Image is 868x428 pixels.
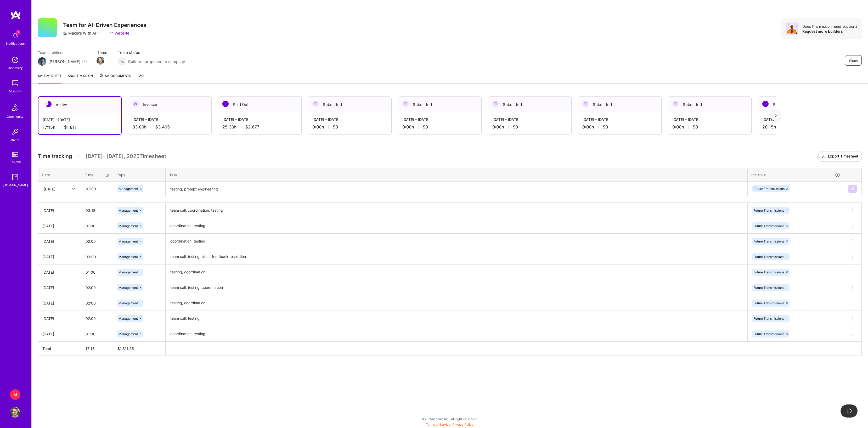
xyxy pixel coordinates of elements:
div: Paid Out [758,97,841,112]
i: icon Download [822,154,826,159]
div: 0:00 h [672,124,747,130]
span: Management [119,301,138,305]
span: Management [119,187,138,191]
span: $1,811 [64,125,77,130]
div: [DATE] - [DATE] [43,117,117,122]
a: Website [109,30,129,36]
textarea: team call, testing, coordination [166,280,747,295]
span: Management [119,317,138,320]
span: Future Transmissions [753,255,784,259]
textarea: team call, coordination, testing [166,203,747,218]
div: [DATE] - [DATE] [582,117,657,122]
span: Builders proposed to company [128,59,185,64]
textarea: team call, testing [166,311,747,326]
div: [DATE] - [DATE] [672,117,747,122]
div: [DATE] - [DATE] [492,117,567,122]
div: Submitted [308,97,391,112]
div: 33:00 h [132,124,207,130]
span: $0 [333,124,338,130]
div: [PERSON_NAME] [48,59,80,64]
a: My timesheet [38,73,61,83]
span: Future Transmissions [753,224,784,228]
div: [DATE] [42,269,77,275]
img: right [775,114,777,117]
img: Invite [10,127,20,137]
span: $2,677 [245,124,259,130]
div: M [10,389,20,400]
div: [DATE] [42,208,77,213]
textarea: coordination, testing [166,327,747,341]
div: null [848,185,857,193]
textarea: testing, coordination [166,265,747,279]
div: [DATE] [44,186,55,192]
div: [DATE] - [DATE] [132,117,207,122]
span: Future Transmissions [753,332,784,336]
textarea: coordination, testing [166,219,747,233]
div: Does this mission need support? [802,24,858,29]
div: [DATE] [42,285,77,290]
i: icon CompanyGray [63,31,67,35]
div: Submitted [668,97,751,112]
textarea: testing, coordination [166,296,747,310]
th: Type [113,168,166,182]
input: HH:MM [81,265,113,279]
span: $0 [693,124,698,130]
th: Total [38,342,81,356]
span: Time tracking [38,153,72,160]
div: Paid Out [218,97,301,112]
input: HH:MM [82,182,113,196]
input: HH:MM [81,281,113,295]
span: My Documents [99,73,131,79]
span: Share [848,58,858,63]
span: Future Transmissions [753,239,784,243]
div: [DOMAIN_NAME] [3,182,28,188]
i: icon Mail [82,59,87,64]
img: Submitted [312,101,319,107]
img: Paid Out [222,101,229,107]
div: [DATE] [42,316,77,321]
img: Submitted [402,101,409,107]
img: tokens [12,152,18,157]
span: Management [119,255,138,259]
span: Management [119,239,138,243]
a: About Mission [68,73,93,83]
div: Notifications [6,41,25,46]
div: [DATE] [42,331,77,337]
textarea: team call, testing, client feedback resolution [166,250,747,264]
img: Invoiced [132,101,139,107]
input: HH:MM [81,327,113,341]
span: Management [119,286,138,290]
div: 0:00 h [582,124,657,130]
textarea: testing, prompt engineering [166,182,747,196]
span: [DATE] - [DATE] , 2025 Timesheet [86,153,166,160]
span: $ 1,811.25 [117,346,134,351]
img: logo [10,10,21,20]
a: M [9,389,22,400]
span: Management [119,224,138,228]
div: Submitted [578,97,661,112]
div: [DATE] [42,239,77,244]
span: Future Transmissions [754,187,785,191]
img: Submitted [492,101,499,107]
a: FAQ [138,73,144,83]
div: [DATE] - [DATE] [762,117,837,122]
img: Team Member Avatar [97,57,104,65]
div: [DATE] [42,300,77,306]
span: Management [119,209,138,212]
a: Team Member Avatar [97,56,104,65]
div: Community [7,114,24,119]
div: [DATE] [42,254,77,260]
span: Future Transmissions [753,301,784,305]
div: 0:00 h [402,124,477,130]
span: Future Transmissions [753,286,784,290]
div: 17:15 h [43,125,117,130]
h3: Team for AI-Driven Experiences [63,22,146,28]
img: discovery [10,55,20,65]
div: Tokens [10,159,21,165]
input: HH:MM [81,296,113,310]
i: icon Chevron [72,188,75,190]
th: Date [38,168,81,182]
input: HH:MM [81,234,113,248]
img: Team Architect [38,57,46,66]
span: Future Transmissions [753,270,784,274]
